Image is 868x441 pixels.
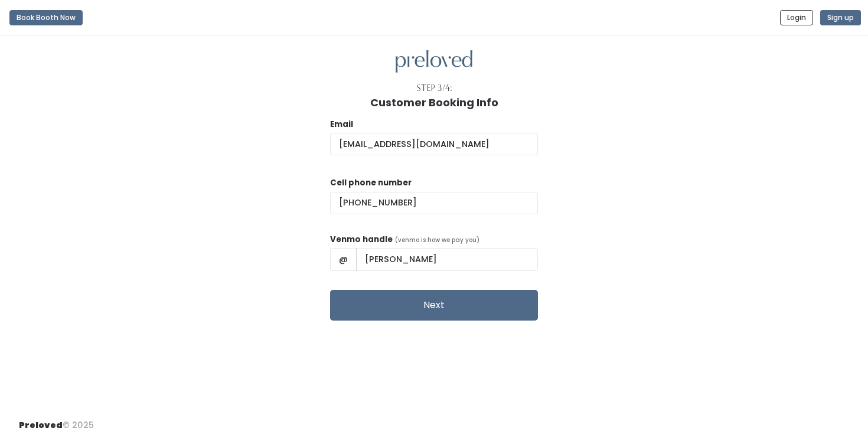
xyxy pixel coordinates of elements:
label: Email [330,119,353,130]
span: (venmo is how we pay you) [395,236,479,244]
button: Sign up [820,10,861,25]
button: Book Booth Now [9,10,83,25]
button: Next [330,290,538,321]
button: Login [780,10,813,25]
label: Cell phone number [330,177,412,189]
input: (___) ___-____ [330,192,538,214]
span: Preloved [19,419,63,431]
span: @ [330,248,357,270]
div: © 2025 [19,410,94,432]
a: Book Booth Now [9,5,83,31]
img: preloved logo [396,50,472,73]
h1: Customer Booking Info [370,97,498,109]
label: Venmo handle [330,234,393,246]
input: @ . [330,133,538,155]
div: Step 3/4: [416,82,452,94]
